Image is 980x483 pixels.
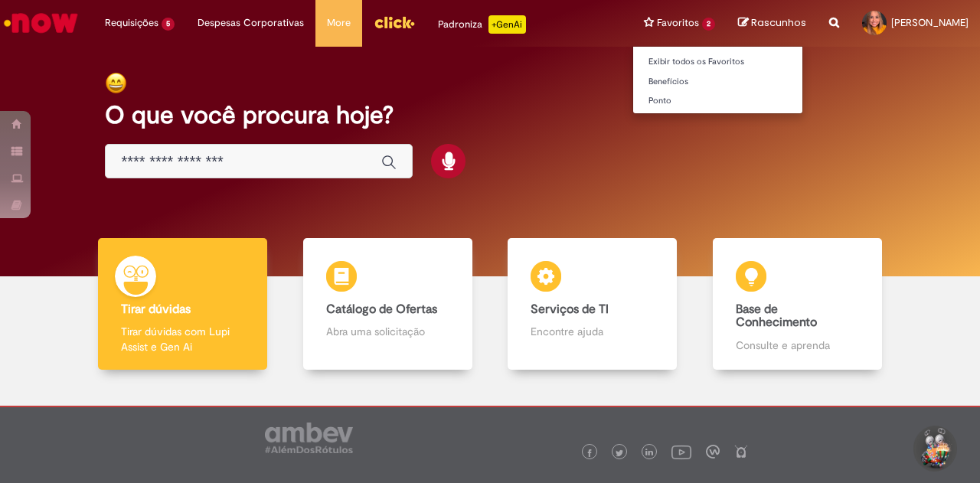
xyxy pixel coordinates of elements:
a: Exibir todos os Favoritos [633,54,802,70]
img: click_logo_yellow_360x200.png [374,11,415,34]
p: Abra uma solicitação [326,324,449,339]
b: Catálogo de Ofertas [326,302,437,317]
span: 5 [162,18,175,31]
img: happy-face.png [105,72,127,94]
p: +GenAi [488,15,526,34]
button: Iniciar Conversa de Suporte [911,426,957,472]
ul: Favoritos [632,46,803,114]
b: Tirar dúvidas [121,302,191,317]
img: logo_footer_youtube.png [671,442,691,462]
img: logo_footer_facebook.png [586,449,593,457]
div: Padroniza [438,15,526,34]
span: [PERSON_NAME] [891,16,969,29]
h2: O que você procura hoje? [105,102,874,129]
img: ServiceNow [2,8,80,38]
a: Rascunhos [738,16,806,31]
span: Favoritos [657,15,699,31]
a: Serviços de TI Encontre ajuda [490,238,695,370]
a: Catálogo de Ofertas Abra uma solicitação [286,238,491,370]
img: logo_footer_ambev_rotulo_gray.png [265,423,353,453]
img: logo_footer_workplace.png [706,445,720,459]
img: logo_footer_twitter.png [616,449,623,457]
span: More [327,15,351,31]
p: Encontre ajuda [531,324,654,339]
p: Tirar dúvidas com Lupi Assist e Gen Ai [121,324,244,354]
a: Ponto [633,93,802,109]
a: Base de Conhecimento Consulte e aprenda [695,238,900,370]
span: 2 [702,18,715,31]
a: Tirar dúvidas Tirar dúvidas com Lupi Assist e Gen Ai [80,238,286,370]
span: Despesas Corporativas [198,15,304,31]
b: Serviços de TI [531,302,609,317]
b: Base de Conhecimento [736,302,817,331]
p: Consulte e aprenda [736,338,859,353]
img: logo_footer_naosei.png [734,445,748,459]
span: Rascunhos [751,15,806,30]
span: Requisições [105,15,158,31]
a: Benefícios [633,73,802,90]
img: logo_footer_linkedin.png [645,449,653,458]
